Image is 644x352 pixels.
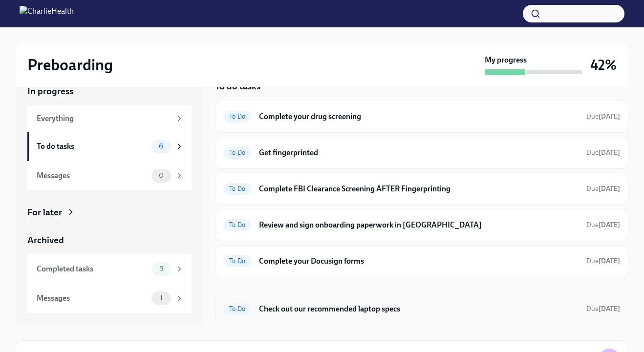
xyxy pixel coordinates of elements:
[586,305,620,313] span: Due
[599,305,620,313] strong: [DATE]
[259,147,579,158] h6: Get fingerprinted
[223,149,251,156] span: To Do
[223,217,620,233] a: To DoReview and sign onboarding paperwork in [GEOGRAPHIC_DATA]Due[DATE]
[586,220,620,229] span: October 17th, 2025 10:00
[223,145,620,161] a: To DoGet fingerprintedDue[DATE]
[599,185,620,193] strong: [DATE]
[37,264,148,274] div: Completed tasks
[586,112,620,121] span: Due
[586,112,620,121] span: October 14th, 2025 10:00
[599,257,620,265] strong: [DATE]
[223,305,251,312] span: To Do
[20,6,74,21] img: CharlieHealth
[223,257,251,265] span: To Do
[586,148,620,157] span: Due
[586,256,620,266] span: October 14th, 2025 10:00
[37,113,171,124] div: Everything
[599,148,620,157] strong: [DATE]
[590,56,617,74] h3: 42%
[37,293,148,304] div: Messages
[27,161,192,190] a: Messages0
[27,284,192,313] a: Messages1
[599,221,620,229] strong: [DATE]
[223,221,251,228] span: To Do
[27,206,192,219] a: For later
[37,170,148,181] div: Messages
[27,254,192,284] a: Completed tasks5
[586,221,620,229] span: Due
[259,111,579,122] h6: Complete your drug screening
[259,256,579,267] h6: Complete your Docusign forms
[259,220,579,230] h6: Review and sign onboarding paperwork in [GEOGRAPHIC_DATA]
[485,55,527,65] strong: My progress
[27,85,192,98] a: In progress
[27,206,62,219] div: For later
[153,172,170,179] span: 0
[586,185,620,193] span: Due
[27,132,192,161] a: To do tasks6
[259,304,579,314] h6: Check out our recommended laptop specs
[223,253,620,269] a: To DoComplete your Docusign formsDue[DATE]
[223,109,620,124] a: To DoComplete your drug screeningDue[DATE]
[223,181,620,197] a: To DoComplete FBI Clearance Screening AFTER FingerprintingDue[DATE]
[223,185,251,192] span: To Do
[154,294,169,302] span: 1
[153,265,169,272] span: 5
[599,112,620,121] strong: [DATE]
[27,105,192,132] a: Everything
[586,148,620,157] span: October 14th, 2025 10:00
[223,301,620,317] a: To DoCheck out our recommended laptop specsDue[DATE]
[586,304,620,313] span: October 14th, 2025 10:00
[27,234,192,247] a: Archived
[223,113,251,120] span: To Do
[586,257,620,265] span: Due
[37,141,148,152] div: To do tasks
[586,184,620,193] span: October 17th, 2025 10:00
[153,143,169,150] span: 6
[27,55,113,75] h2: Preboarding
[259,184,579,194] h6: Complete FBI Clearance Screening AFTER Fingerprinting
